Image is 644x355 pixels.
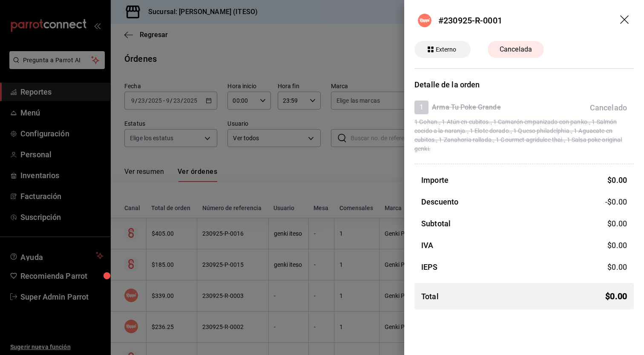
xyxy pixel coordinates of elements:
[421,261,438,273] h3: IEPS
[590,102,627,113] div: Cancelado
[432,45,460,54] span: Externo
[421,218,451,229] h3: Subtotal
[607,263,627,271] span: $ 0.00
[494,44,537,55] span: Cancelada
[605,196,627,208] span: -$0.00
[414,79,634,90] h3: Detalle de la orden
[421,196,458,208] h3: Descuento
[421,291,439,302] h3: Total
[605,290,627,303] span: $ 0.00
[620,15,630,26] button: drag
[432,102,501,113] h4: Arma Tu Poke Grande
[421,240,433,251] h3: IVA
[414,102,428,113] span: 1
[607,241,627,250] span: $ 0.00
[421,174,448,186] h3: Importe
[438,14,502,27] div: #230925-R-0001
[414,118,627,153] span: 1 Gohan., 1 Atún en cubitos., 1 Camarón empanizado con panko., 1 Salmón cocido a la naranja., 1 E...
[607,176,627,185] span: $ 0.00
[607,219,627,228] span: $ 0.00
